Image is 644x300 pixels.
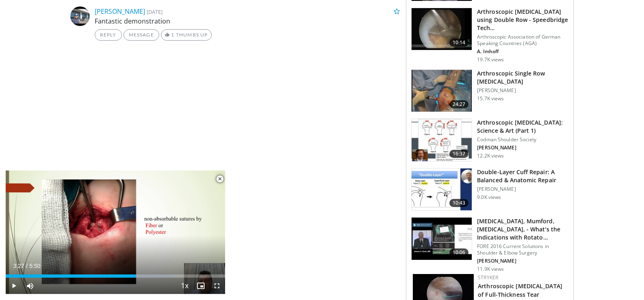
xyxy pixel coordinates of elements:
p: 15.7K views [477,95,504,102]
span: 10:14 [449,39,469,47]
a: 10:43 Double-Layer Cuff Repair: A Balanced & Anatomic Repair [PERSON_NAME] 9.0K views [411,168,568,211]
a: 1 Thumbs Up [161,29,212,41]
p: [PERSON_NAME] [477,186,568,192]
p: 12.2K views [477,153,504,159]
a: Stryker [478,274,498,281]
button: Play [6,278,22,294]
p: Arthroscopic Association of German Speaking Countries (AGA) [477,34,568,47]
span: 24:27 [449,100,469,108]
button: Enable picture-in-picture mode [193,278,209,294]
a: Arthroscopic [MEDICAL_DATA] of Full-Thickness Tear [478,282,562,298]
p: [PERSON_NAME] [477,87,568,94]
p: A. Imhoff [477,48,568,55]
span: 1 [171,32,174,38]
p: Codman Shoulder Society [477,136,568,143]
span: / [26,263,28,269]
a: Message [124,29,159,41]
small: [DATE] [147,8,163,15]
button: Mute [22,278,38,294]
h3: Arthroscopic Single Row [MEDICAL_DATA] [477,69,568,86]
video-js: Video Player [6,171,225,294]
div: Progress Bar [6,274,225,278]
span: 5:50 [29,263,40,269]
p: [PERSON_NAME] [477,258,568,264]
img: 286869_0000_1.png.150x105_q85_crop-smart_upscale.jpg [412,70,472,112]
a: 16:37 Arthroscopic [MEDICAL_DATA]: Science & Art (Part 1) Codman Shoulder Society [PERSON_NAME] 1... [411,119,568,162]
img: 8f65fb1a-ecd2-4f18-addc-e9d42cd0a40b.150x105_q85_crop-smart_upscale.jpg [412,168,472,211]
button: Playback Rate [176,278,193,294]
h3: Double-Layer Cuff Repair: A Balanced & Anatomic Repair [477,168,568,184]
span: 16:37 [449,150,469,158]
button: Close [212,171,228,188]
button: Fullscreen [209,278,225,294]
a: [PERSON_NAME] [95,7,145,16]
h3: Arthroscopic [MEDICAL_DATA]: Science & Art (Part 1) [477,119,568,135]
span: 10:06 [449,248,469,257]
img: Avatar [70,6,90,26]
a: 10:06 [MEDICAL_DATA], Mumford, [MEDICAL_DATA], - What's the Indications with Rotato… FORE 2016 Cu... [411,217,568,272]
a: 24:27 Arthroscopic Single Row [MEDICAL_DATA] [PERSON_NAME] 15.7K views [411,69,568,112]
span: 3:27 [13,263,24,269]
p: 19.7K views [477,56,504,63]
p: FORE 2016 Current Solutions in Shoulder & Elbow Surgery [477,243,568,256]
span: 10:43 [449,199,469,207]
p: [PERSON_NAME] [477,145,568,151]
img: 3aa307f4-1f5c-4486-9e8e-ee054078934c.150x105_q85_crop-smart_upscale.jpg [412,218,472,260]
img: 83a4a6a0-2498-4462-a6c6-c2fb0fff2d55.150x105_q85_crop-smart_upscale.jpg [412,119,472,161]
h3: [MEDICAL_DATA], Mumford, [MEDICAL_DATA], - What's the Indications with Rotato… [477,217,568,242]
a: Reply [95,29,122,41]
img: 289923_0003_1.png.150x105_q85_crop-smart_upscale.jpg [412,8,472,50]
p: 9.0K views [477,194,501,201]
a: 10:14 Arthroscopic [MEDICAL_DATA] using Double Row - Speedbridge Tech… Arthroscopic Association o... [411,8,568,63]
p: Fantastic demonstration [95,16,400,26]
p: 11.9K views [477,266,504,272]
h3: Arthroscopic [MEDICAL_DATA] using Double Row - Speedbridge Tech… [477,8,568,32]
